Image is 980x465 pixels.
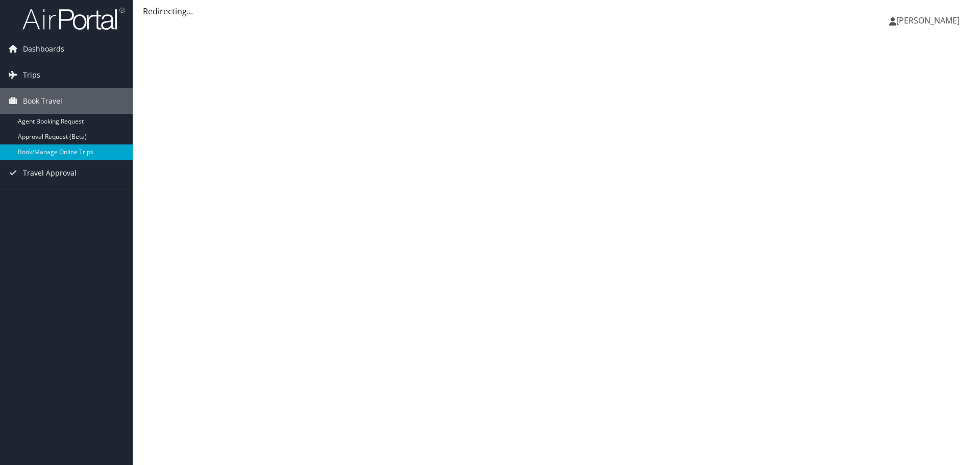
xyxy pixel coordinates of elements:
[23,62,40,88] span: Trips
[23,88,62,114] span: Book Travel
[143,5,970,17] div: Redirecting...
[22,7,125,31] img: airportal-logo.png
[23,160,77,186] span: Travel Approval
[896,15,960,26] span: [PERSON_NAME]
[889,5,970,36] a: [PERSON_NAME]
[23,36,64,62] span: Dashboards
